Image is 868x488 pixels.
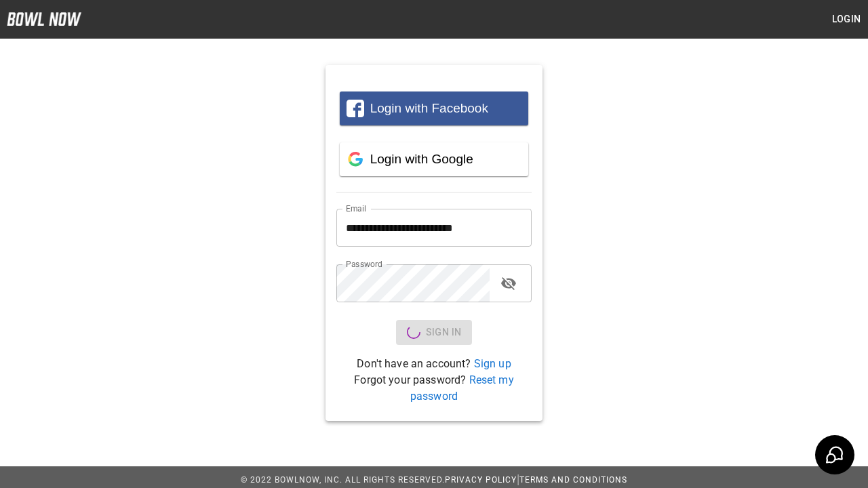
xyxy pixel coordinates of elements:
[445,475,517,485] a: Privacy Policy
[474,357,511,370] a: Sign up
[495,270,522,297] button: toggle password visibility
[336,372,532,405] p: Forgot your password?
[241,475,445,485] span: © 2022 BowlNow, Inc. All Rights Reserved.
[825,7,868,32] button: Login
[336,356,532,372] p: Don't have an account?
[7,12,81,26] img: logo
[410,373,514,403] a: Reset my password
[340,142,528,176] button: Login with Google
[370,101,488,115] span: Login with Facebook
[370,152,473,166] span: Login with Google
[340,91,528,125] button: Login with Facebook
[519,475,627,485] a: Terms and Conditions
